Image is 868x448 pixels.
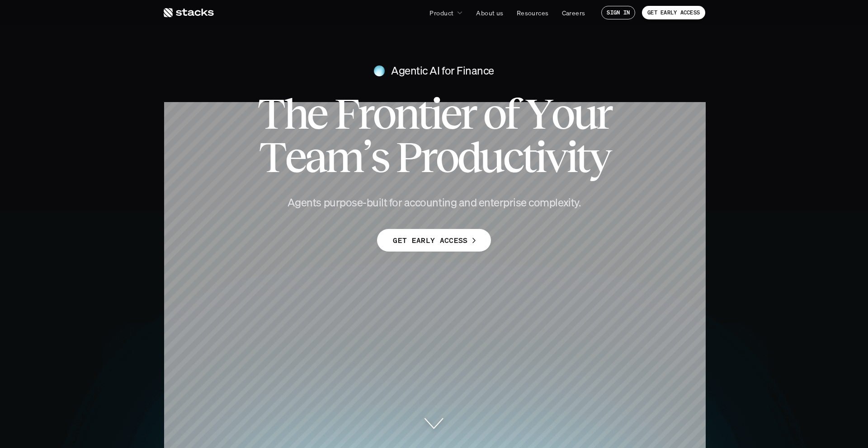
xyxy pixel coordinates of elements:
p: Product [429,8,453,18]
span: t [418,92,430,135]
span: v [545,135,566,179]
a: About us [471,5,509,21]
a: Careers [557,5,591,21]
span: e [307,92,326,135]
span: o [551,92,573,135]
span: F [334,92,358,135]
span: m [325,135,362,179]
a: SIGN IN [601,6,635,19]
a: GET EARLY ACCESS [377,229,491,252]
p: GET EARLY ACCESS [393,234,467,247]
p: Careers [562,8,585,18]
span: e [440,92,460,135]
span: f [505,92,518,135]
span: h [283,92,307,135]
span: o [373,92,394,135]
span: P [396,135,420,179]
span: o [435,135,457,179]
span: r [460,92,475,135]
a: Resources [511,5,554,21]
p: SIGN IN [607,9,630,16]
span: s [370,135,388,179]
span: u [573,92,596,135]
span: e [285,135,305,179]
p: GET EARLY ACCESS [647,9,700,16]
h4: Agentic AI for Finance [391,63,494,79]
span: i [566,135,576,179]
span: Y [525,92,551,135]
span: r [420,135,435,179]
span: n [394,92,417,135]
span: T [259,135,285,179]
span: d [457,135,479,179]
span: r [358,92,373,135]
a: GET EARLY ACCESS [642,6,705,19]
span: t [522,135,535,179]
p: Resources [517,8,549,18]
p: About us [476,8,503,18]
span: o [483,92,505,135]
span: r [596,92,611,135]
span: i [535,135,545,179]
h4: Agents purpose-built for accounting and enterprise complexity. [271,195,597,210]
span: ’ [363,135,370,179]
span: i [430,92,440,135]
span: T [257,92,283,135]
span: c [503,135,522,179]
span: u [479,135,502,179]
span: t [576,135,589,179]
span: a [305,135,325,179]
span: y [589,135,609,179]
